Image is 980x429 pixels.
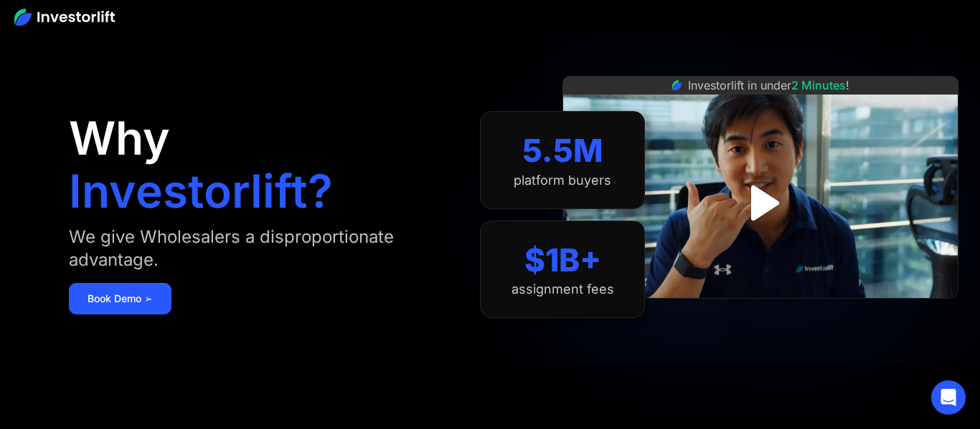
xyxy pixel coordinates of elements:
div: 5.5M [522,132,603,170]
h1: Investorlift? [69,168,333,214]
h1: Why [69,115,170,161]
div: platform buyers [514,173,611,188]
div: $1B+ [524,241,601,279]
iframe: Customer reviews powered by Trustpilot [653,306,868,323]
a: open lightbox [729,171,793,235]
div: Investorlift in under ! [688,77,849,94]
span: 2 Minutes [791,78,846,92]
div: We give Wholesalers a disproportionate advantage. [69,226,452,271]
a: Book Demo ➢ [69,283,171,314]
div: Open Intercom Messenger [931,380,966,415]
div: assignment fees [512,281,614,297]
